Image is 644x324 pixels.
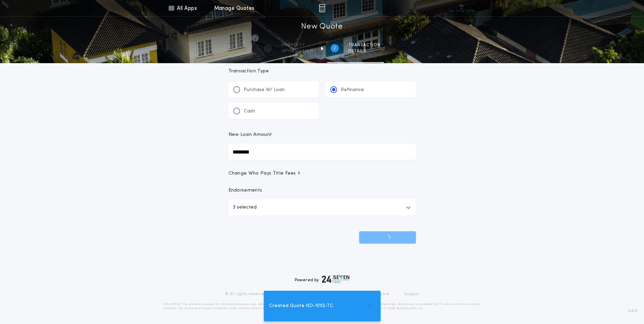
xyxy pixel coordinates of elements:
img: logo [322,275,350,283]
span: Change Who Pays Title Fees [228,170,301,177]
button: 3 selected [228,199,416,216]
p: Refinance [341,87,364,93]
img: img [319,4,325,12]
button: Change Who Pays Title Fees [228,170,416,177]
span: details [348,49,381,54]
p: Purchase W/ Loan [244,87,285,93]
h2: 2 [333,46,336,51]
p: 3 selected [233,203,257,212]
div: Powered by [295,275,350,283]
img: vs-icon [449,5,474,12]
p: Endorsements [228,187,416,194]
p: Cash [244,108,255,115]
h1: New Quote [301,21,343,32]
span: information [281,49,313,54]
p: Transaction Type [228,68,416,75]
p: New Loan Amount [228,131,272,138]
input: New Loan Amount [228,144,416,160]
span: Created Quote ND-10112-TC [269,302,333,310]
span: Transaction [348,42,381,48]
span: Property [281,42,313,48]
